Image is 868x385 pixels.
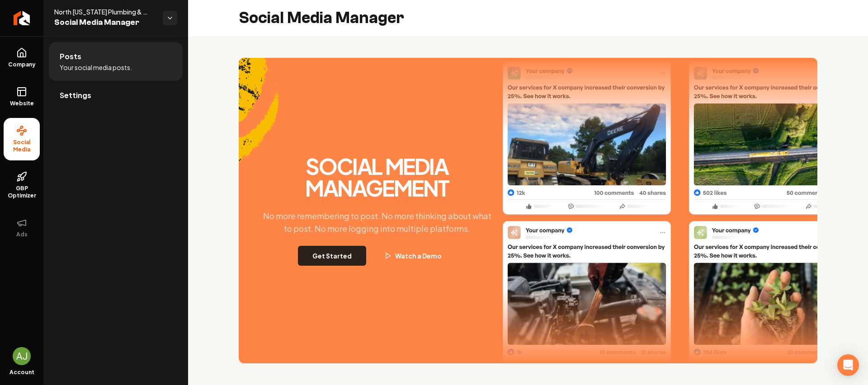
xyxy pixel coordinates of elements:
span: Social Media [4,139,40,153]
img: Accent [239,58,279,188]
span: Company [5,61,39,68]
img: Post One [503,57,671,370]
span: Your social media posts. [60,63,132,72]
p: No more remembering to post. No more thinking about what to post. No more logging into multiple p... [255,210,499,235]
span: Website [6,100,38,107]
button: Get Started [298,246,366,266]
span: Posts [60,51,81,62]
div: Open Intercom Messenger [837,354,859,376]
span: GBP Optimizer [4,185,40,199]
img: Rebolt Logo [14,11,30,25]
button: Watch a Demo [370,246,456,266]
h2: Social Media Management [255,155,499,199]
a: Settings [49,81,183,110]
button: Ads [4,210,40,245]
span: Settings [60,90,91,101]
span: Ads [13,231,31,238]
img: Post Two [689,66,857,378]
span: North [US_STATE] Plumbing & Drains [54,7,156,16]
h2: Social Media Manager [239,9,404,27]
a: Website [4,79,40,114]
a: Company [4,40,40,75]
a: GBP Optimizer [4,164,40,207]
span: Social Media Manager [54,16,156,29]
button: Open user button [13,347,31,365]
img: AJ Nimeh [13,347,31,365]
span: Account [9,369,34,376]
